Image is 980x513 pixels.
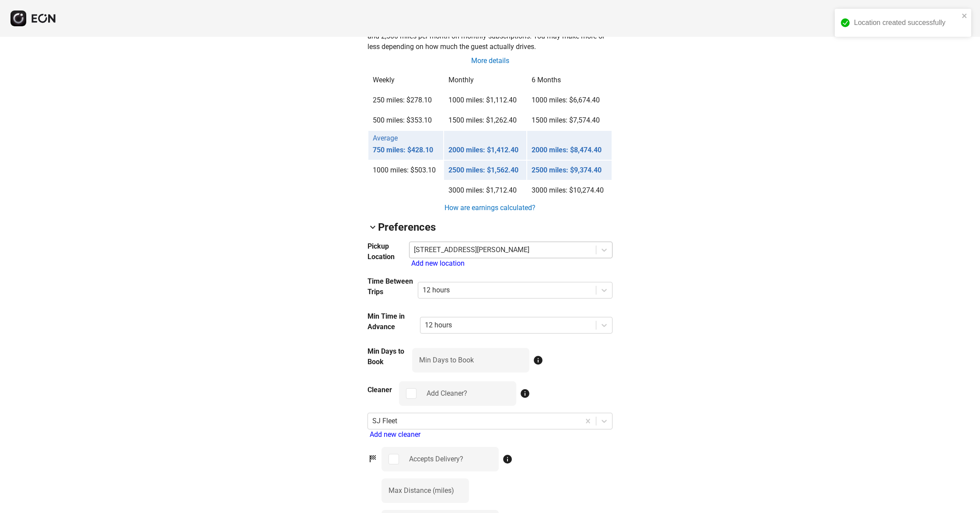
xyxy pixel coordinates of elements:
[527,161,612,180] td: 2500 miles: $9,374.40
[367,346,412,367] h3: Min Days to Book
[367,311,420,332] h3: Min Time in Advance
[527,91,612,110] td: 1000 miles: $6,674.40
[532,145,607,155] p: 2000 miles: $8,474.40
[368,70,443,90] th: Weekly
[367,222,378,232] span: keyboard_arrow_down
[533,355,543,365] span: info
[520,388,530,399] span: info
[373,145,439,155] p: 750 miles: $428.10
[409,454,463,464] div: Accepts Delivery?
[444,203,536,213] a: How are earnings calculated?
[427,388,467,399] div: Add Cleaner?
[378,220,436,234] h2: Preferences
[444,181,526,200] td: 3000 miles: $1,712.40
[373,133,398,144] p: Average
[367,453,378,464] span: sports_score
[444,91,526,110] td: 1000 miles: $1,112.40
[367,241,409,262] h3: Pickup Location
[962,12,968,19] button: close
[527,111,612,130] td: 1500 miles: $7,574.40
[368,111,443,130] td: 500 miles: $353.10
[444,70,526,90] th: Monthly
[470,56,510,66] a: More details
[444,111,526,130] td: 1500 miles: $1,262.40
[368,161,443,180] td: 1000 miles: $503.10
[370,429,612,440] div: Add new cleaner
[388,485,454,496] label: Max Distance (miles)
[368,91,443,110] td: 250 miles: $278.10
[367,385,392,395] h3: Cleaner
[367,276,418,297] h3: Time Between Trips
[854,18,959,28] div: Location created successfully
[419,355,474,365] label: Min Days to Book
[527,70,612,90] th: 6 Months
[502,454,513,464] span: info
[411,258,612,269] div: Add new location
[527,181,612,200] td: 3000 miles: $10,274.40
[444,161,526,180] td: 2500 miles: $1,562.40
[448,145,522,155] p: 2000 miles: $1,412.40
